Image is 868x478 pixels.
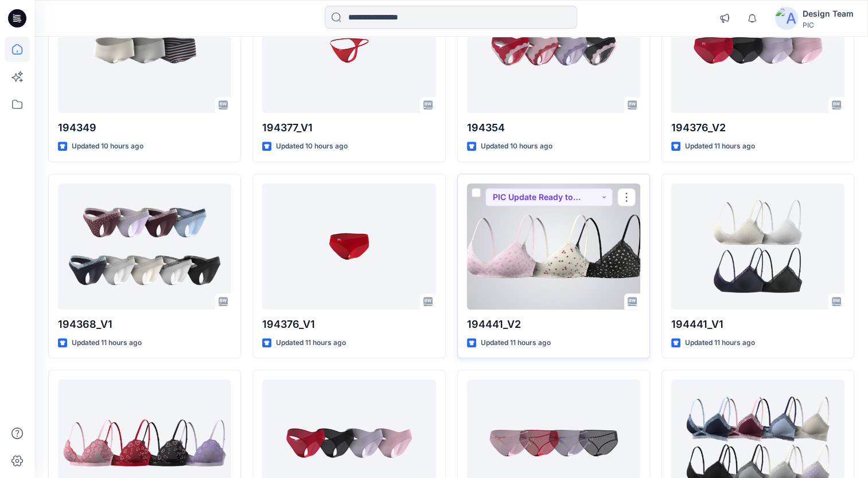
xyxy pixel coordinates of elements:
p: Updated 10 hours ago [481,140,552,152]
p: 194441_V1 [671,316,844,332]
p: Updated 11 hours ago [685,140,755,152]
p: 194349 [58,120,231,136]
p: 194354 [467,120,640,136]
a: 194376_V1 [262,183,435,309]
img: avatar [775,7,798,30]
p: Updated 11 hours ago [685,337,755,349]
p: 194368_V1 [58,316,231,332]
p: Updated 10 hours ago [72,140,143,152]
p: 194377_V1 [262,120,435,136]
p: Updated 11 hours ago [72,337,142,349]
a: 194368_V1 [58,183,231,309]
p: 194376_V2 [671,120,844,136]
p: 194376_V1 [262,316,435,332]
div: PIC [803,21,854,29]
p: Updated 11 hours ago [481,337,551,349]
p: Updated 10 hours ago [276,140,348,152]
a: 194441_V2 [467,183,640,309]
p: Updated 11 hours ago [276,337,346,349]
div: Design Team [803,7,854,21]
p: 194441_V2 [467,316,640,332]
a: 194441_V1 [671,183,844,309]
